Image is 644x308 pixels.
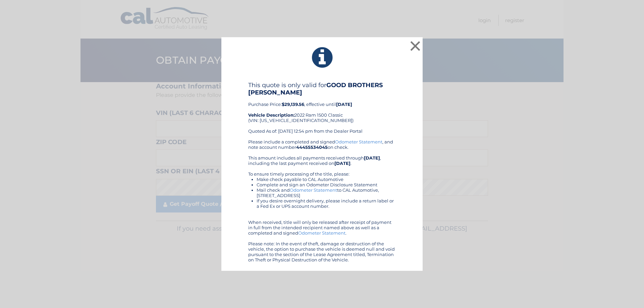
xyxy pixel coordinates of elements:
b: 44455534045 [296,144,328,150]
b: [DATE] [334,161,351,166]
div: Purchase Price: , effective until 2022 Ram 1500 Classic (VIN: [US_VEHICLE_IDENTIFICATION_NUMBER])... [248,81,396,139]
li: Make check payable to CAL Automotive [257,177,396,182]
li: If you desire overnight delivery, please include a return label or a Fed Ex or UPS account number. [257,198,396,209]
li: Mail check and to CAL Automotive, [STREET_ADDRESS] [257,187,396,198]
b: $29,139.56 [282,102,304,107]
strong: Vehicle Description: [248,112,294,118]
b: GOOD BROTHERS [PERSON_NAME] [248,81,383,96]
button: × [409,39,422,53]
div: Please include a completed and signed , and note account number on check. This amount includes al... [248,139,396,262]
h4: This quote is only valid for [248,81,396,96]
b: [DATE] [336,102,352,107]
b: [DATE] [364,155,380,161]
li: Complete and sign an Odometer Disclosure Statement [257,182,396,187]
a: Odometer Statement [335,139,382,144]
a: Odometer Statement [290,187,337,193]
a: Odometer Statement [298,230,345,236]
